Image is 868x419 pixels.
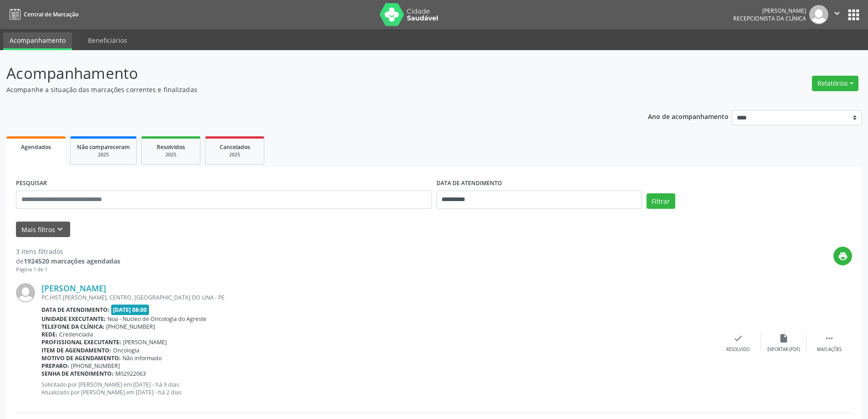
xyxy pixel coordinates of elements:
[108,315,206,323] span: Noa - Nucleo de Oncologia do Agreste
[41,323,104,331] b: Telefone da clínica:
[148,151,194,158] div: 2025
[733,15,806,22] span: Recepcionista da clínica
[123,354,162,362] span: Não informado
[817,347,842,353] div: Mais ações
[6,85,605,94] p: Acompanhe a situação das marcações correntes e finalizadas
[6,7,78,22] a: Central de Marcação
[157,143,185,151] span: Resolvidos
[41,362,69,370] b: Preparo:
[648,110,729,122] p: Ano de acompanhamento
[16,283,35,302] img: img
[812,76,858,91] button: Relatórios
[16,222,70,238] button: Mais filtroskeyboard_arrow_down
[767,347,800,353] div: Exportar (PDF)
[647,193,675,209] button: Filtrar
[113,347,139,354] span: Oncologia
[809,5,828,24] img: img
[212,151,257,158] div: 2025
[41,331,57,338] b: Rede:
[838,251,848,261] i: print
[123,338,167,346] span: [PERSON_NAME]
[41,370,113,378] b: Senha de atendimento:
[41,294,715,301] div: PC.HIST.[PERSON_NAME], CENTRO, [GEOGRAPHIC_DATA] DO UNA - PE
[41,283,106,293] a: [PERSON_NAME]
[846,7,862,23] button: apps
[24,10,78,18] span: Central de Marcação
[55,224,65,234] i: keyboard_arrow_down
[16,247,120,256] div: 3 itens filtrados
[726,347,750,353] div: Resolvido
[828,5,846,24] button: 
[6,62,605,85] p: Acompanhamento
[833,247,852,265] button: print
[21,143,51,151] span: Agendados
[106,323,155,331] span: [PHONE_NUMBER]
[3,32,72,50] a: Acompanhamento
[437,176,502,191] label: DATA DE ATENDIMENTO
[832,8,842,18] i: 
[41,338,121,346] b: Profissional executante:
[41,315,106,323] b: Unidade executante:
[111,305,149,315] span: [DATE] 08:00
[41,306,109,314] b: Data de atendimento:
[59,331,93,338] span: Credenciada
[16,256,120,266] div: de
[24,257,120,265] strong: 1924520 marcações agendadas
[220,143,250,151] span: Cancelados
[16,176,47,191] label: PESQUISAR
[115,370,146,378] span: M02922063
[41,347,111,354] b: Item de agendamento:
[824,333,834,343] i: 
[77,151,130,158] div: 2025
[733,7,806,15] div: [PERSON_NAME]
[71,362,120,370] span: [PHONE_NUMBER]
[41,381,715,396] p: Solicitado por [PERSON_NAME] em [DATE] - há 9 dias Atualizado por [PERSON_NAME] em [DATE] - há 2 ...
[77,143,130,151] span: Não compareceram
[41,354,121,362] b: Motivo de agendamento:
[733,333,743,343] i: check
[82,32,134,48] a: Beneficiários
[779,333,789,343] i: insert_drive_file
[16,266,120,274] div: Página 1 de 1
